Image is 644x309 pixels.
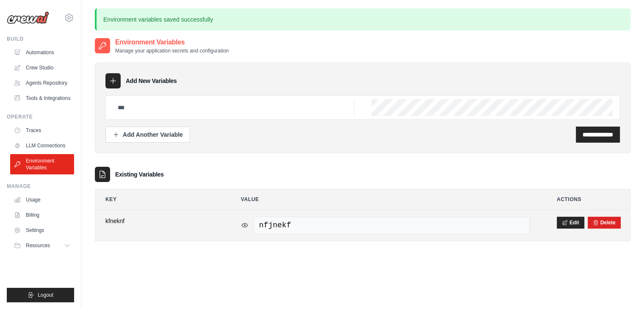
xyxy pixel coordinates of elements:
h3: Existing Variables [115,170,164,179]
a: LLM Connections [10,139,74,152]
div: Operate [7,113,74,120]
button: Logout [7,288,74,302]
button: Add Another Variable [105,127,190,143]
div: Build [7,36,74,42]
p: Environment variables saved successfully [95,8,630,30]
button: Delete [593,219,616,226]
a: Traces [10,124,74,137]
div: Manage [7,183,74,190]
button: Resources [10,239,74,252]
a: Usage [10,193,74,207]
a: Environment Variables [10,154,74,174]
th: Key [95,189,224,210]
a: Agents Repository [10,76,74,90]
a: Settings [10,223,74,237]
p: Manage your application secrets and configuration [115,47,229,54]
button: Edit [557,217,584,229]
span: nfjnekf [254,217,530,234]
span: kfneknf [105,217,214,225]
th: Value [231,189,540,210]
img: Logo [7,11,49,24]
h2: Environment Variables [115,37,229,47]
span: Resources [26,242,50,249]
a: Tools & Integrations [10,91,74,105]
h3: Add New Variables [126,77,177,85]
a: Automations [10,46,74,59]
th: Actions [547,189,630,210]
div: Add Another Variable [113,130,183,139]
a: Billing [10,208,74,222]
span: Logout [38,292,53,298]
a: Crew Studio [10,61,74,74]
